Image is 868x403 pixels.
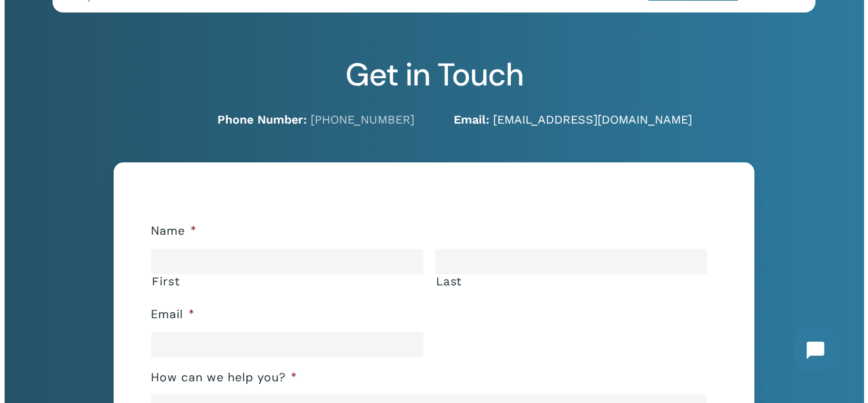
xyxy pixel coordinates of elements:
[152,275,423,288] label: First
[493,112,692,126] a: [EMAIL_ADDRESS][DOMAIN_NAME]
[151,370,297,385] label: How can we help you?
[217,112,307,126] strong: Phone Number:
[311,112,414,126] a: [PHONE_NUMBER]
[53,56,815,94] h2: Get in Touch
[436,275,707,288] label: Last
[454,112,489,126] strong: Email:
[151,307,195,322] label: Email
[781,316,850,385] iframe: Chatbot
[151,224,197,239] label: Name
